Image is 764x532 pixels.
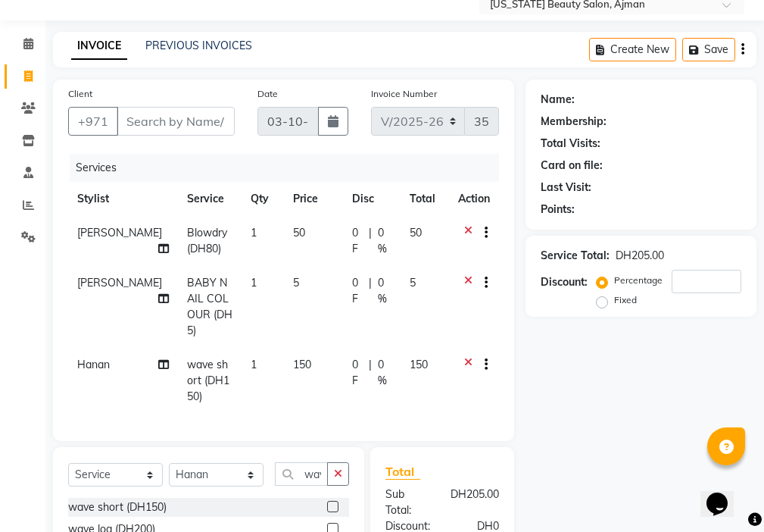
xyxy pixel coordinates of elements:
[352,225,363,257] span: 0 F
[614,274,663,287] label: Percentage
[378,275,391,307] span: 0 %
[77,276,162,289] span: [PERSON_NAME]
[187,358,229,403] span: wave short (DH150)
[410,226,422,239] span: 50
[385,464,420,480] span: Total
[251,358,257,371] span: 1
[541,114,607,130] div: Membership:
[68,499,167,515] div: wave short (DH150)
[257,87,278,101] label: Date
[541,158,603,174] div: Card on file:
[70,154,510,182] div: Services
[614,293,637,307] label: Fixed
[410,276,416,289] span: 5
[374,487,439,518] div: Sub Total:
[541,180,591,196] div: Last Visit:
[68,107,118,136] button: +971
[541,136,600,152] div: Total Visits:
[145,39,252,52] a: PREVIOUS INVOICES
[700,471,749,517] iframe: chat widget
[77,358,110,371] span: Hanan
[293,226,305,239] span: 50
[178,182,242,216] th: Service
[541,274,588,290] div: Discount:
[352,357,363,389] span: 0 F
[378,357,391,389] span: 0 %
[77,226,162,239] span: [PERSON_NAME]
[378,225,391,257] span: 0 %
[187,226,227,255] span: Blowdry (DH80)
[71,33,127,60] a: INVOICE
[352,275,363,307] span: 0 F
[68,87,92,101] label: Client
[293,358,311,371] span: 150
[117,107,235,136] input: Search by Name/Mobile/Email/Code
[284,182,343,216] th: Price
[369,357,372,389] span: |
[371,87,437,101] label: Invoice Number
[242,182,284,216] th: Qty
[369,225,372,257] span: |
[616,248,664,264] div: DH205.00
[682,38,735,61] button: Save
[251,226,257,239] span: 1
[449,182,499,216] th: Action
[68,182,178,216] th: Stylist
[369,275,372,307] span: |
[251,276,257,289] span: 1
[541,92,575,108] div: Name:
[541,248,610,264] div: Service Total:
[401,182,449,216] th: Total
[589,38,676,61] button: Create New
[439,487,510,518] div: DH205.00
[187,276,232,337] span: BABY NAIL COLOUR (DH5)
[293,276,299,289] span: 5
[541,202,575,217] div: Points:
[343,182,401,216] th: Disc
[275,462,328,486] input: Search or Scan
[410,358,428,371] span: 150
